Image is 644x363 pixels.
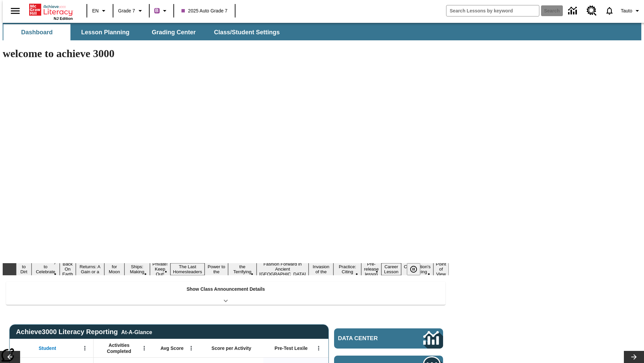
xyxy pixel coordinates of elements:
button: Slide 9 Solar Power to the People [205,258,228,280]
span: Pre-Test Lexile [275,345,308,351]
span: Student [39,345,56,351]
button: Boost Class color is purple. Change class color [152,5,171,17]
button: Class/Student Settings [209,24,285,40]
button: Slide 8 The Last Homesteaders [170,263,205,275]
button: Slide 7 Private! Keep Out! [150,260,170,278]
div: Pause [407,263,427,275]
button: Slide 14 Pre-release lesson [361,260,381,278]
button: Slide 10 Attack of the Terrifying Tomatoes [228,258,257,280]
h1: welcome to achieve 3000 [3,47,449,60]
p: Show Class Announcement Details [186,286,265,293]
button: Open side menu [5,1,25,21]
button: Slide 16 The Constitution's Balancing Act [401,258,433,280]
span: Achieve3000 Literacy Reporting [16,328,152,336]
button: Slide 11 Fashion Forward in Ancient Rome [257,260,309,278]
a: Data Center [564,2,583,20]
a: Notifications [601,2,618,19]
button: Open Menu [314,343,324,353]
span: 2025 Auto Grade 7 [181,7,228,14]
button: Grading Center [140,24,207,40]
span: Avg Score [160,345,183,351]
button: Slide 17 Point of View [433,260,449,278]
button: Slide 4 Free Returns: A Gain or a Drain? [76,258,105,280]
div: SubNavbar [3,23,641,40]
button: Slide 6 Cruise Ships: Making Waves [124,258,150,280]
span: EN [92,7,99,14]
button: Open Menu [80,343,90,353]
button: Grade: Grade 7, Select a grade [115,5,147,17]
button: Slide 5 Time for Moon Rules? [104,258,124,280]
div: SubNavbar [3,24,286,40]
span: Tauto [621,7,632,14]
button: Slide 1 Born to Dirt Bike [16,258,32,280]
button: Slide 2 Get Ready to Celebrate Juneteenth! [32,258,60,280]
button: Slide 12 The Invasion of the Free CD [309,258,334,280]
button: Open Menu [139,343,149,353]
div: Show Class Announcement Details [6,282,445,305]
button: Dashboard [3,24,70,40]
div: At-A-Glance [121,328,152,335]
button: Open Menu [186,343,196,353]
button: Pause [407,263,420,275]
a: Resource Center, Will open in new tab [583,2,601,20]
a: Data Center [334,328,443,349]
span: Grade 7 [118,7,135,14]
span: B [155,6,159,15]
a: Home [29,3,73,16]
span: Data Center [338,335,401,342]
button: Slide 15 Career Lesson [381,263,401,275]
div: Home [29,2,73,21]
button: Profile/Settings [618,5,644,17]
button: Language: EN, Select a language [89,5,111,17]
input: search field [446,5,539,16]
span: Score per Activity [212,345,252,351]
button: Lesson Planning [72,24,139,40]
span: NJ Edition [54,16,73,21]
button: Slide 13 Mixed Practice: Citing Evidence [333,258,361,280]
button: Lesson carousel, Next [624,351,644,363]
span: Activities Completed [97,342,141,354]
button: Slide 3 Back On Earth [60,260,76,278]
